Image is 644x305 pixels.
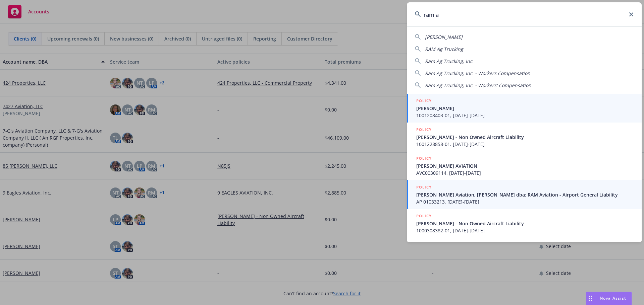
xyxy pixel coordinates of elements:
[407,123,642,151] a: POLICY[PERSON_NAME] - Non Owned Aircraft Liability1001228858-01, [DATE]-[DATE]
[425,70,530,76] span: Ram Ag Trucking, Inc. - Workers Compensation
[416,227,634,234] span: 1000308382-01, [DATE]-[DATE]
[586,292,632,305] button: Nova Assist
[416,198,634,205] span: AP 01033213, [DATE]-[DATE]
[416,191,634,198] span: [PERSON_NAME] Aviation, [PERSON_NAME] dba: RAM Aviation - Airport General Liability
[416,169,634,176] span: AVC00309114, [DATE]-[DATE]
[416,134,634,141] span: [PERSON_NAME] - Non Owned Aircraft Liability
[586,292,594,305] div: Drag to move
[416,126,432,133] h5: POLICY
[416,105,634,112] span: [PERSON_NAME]
[407,151,642,180] a: POLICY[PERSON_NAME] AVIATIONAVC00309114, [DATE]-[DATE]
[425,82,531,88] span: Ram Ag Trucking, Inc. - Workers' Compensation
[416,220,634,227] span: [PERSON_NAME] - Non Owned Aircraft Liability
[407,2,642,26] input: Search...
[425,46,463,52] span: RAM Ag Trucking
[416,112,634,119] span: 1001208403-01, [DATE]-[DATE]
[416,213,432,219] h5: POLICY
[416,97,432,104] h5: POLICY
[416,184,432,190] h5: POLICY
[425,58,474,64] span: Ram Ag Trucking, Inc.
[407,209,642,238] a: POLICY[PERSON_NAME] - Non Owned Aircraft Liability1000308382-01, [DATE]-[DATE]
[425,34,463,40] span: [PERSON_NAME]
[407,180,642,209] a: POLICY[PERSON_NAME] Aviation, [PERSON_NAME] dba: RAM Aviation - Airport General LiabilityAP 01033...
[416,155,432,162] h5: POLICY
[600,295,626,301] span: Nova Assist
[416,141,634,148] span: 1001228858-01, [DATE]-[DATE]
[416,162,634,169] span: [PERSON_NAME] AVIATION
[407,94,642,123] a: POLICY[PERSON_NAME]1001208403-01, [DATE]-[DATE]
